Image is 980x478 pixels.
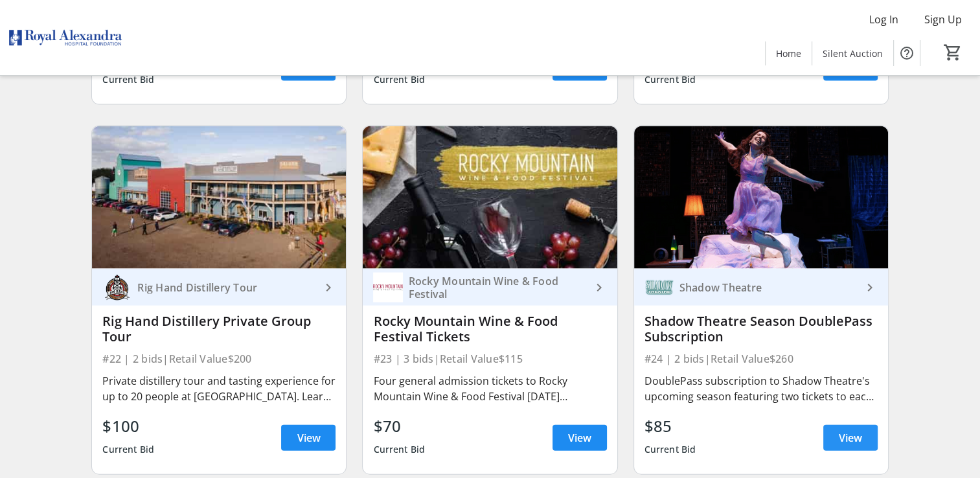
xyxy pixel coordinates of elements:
a: View [281,55,336,81]
img: Rocky Mountain Wine & Food Festival [373,273,403,302]
span: View [297,430,320,446]
div: $70 [373,415,425,438]
span: Sign Up [924,12,962,27]
div: DoublePass subscription to Shadow Theatre's upcoming season featuring two tickets to each product... [644,373,878,404]
div: Shadow Theatre Season DoublePass Subscription [644,313,878,345]
a: View [823,425,878,451]
img: Royal Alexandra Hospital Foundation's Logo [8,5,123,70]
a: Rocky Mountain Wine & Food FestivalRocky Mountain Wine & Food Festival [363,269,617,306]
mat-icon: keyboard_arrow_right [320,280,336,295]
span: View [839,430,862,446]
a: Home [766,41,812,65]
div: #24 | 2 bids | Retail Value $260 [644,350,878,368]
div: Rocky Mountain Wine & Food Festival [403,275,591,301]
div: Shadow Theatre [674,281,862,294]
div: Private distillery tour and tasting experience for up to 20 people at [GEOGRAPHIC_DATA]. Learn ab... [102,373,336,404]
div: Current Bid [644,438,696,461]
span: Home [776,47,801,60]
span: Silent Auction [823,47,883,60]
img: Rig Hand Distillery Tour [102,273,132,302]
a: View [553,55,607,81]
img: Shadow Theatre Season DoublePass Subscription [634,126,888,269]
a: View [823,55,878,81]
div: $100 [102,415,154,438]
div: Rocky Mountain Wine & Food Festival Tickets [373,313,606,345]
a: Rig Hand Distillery TourRig Hand Distillery Tour [92,269,346,306]
mat-icon: keyboard_arrow_right [591,280,607,295]
a: Silent Auction [812,41,893,65]
div: Current Bid [102,68,154,91]
div: #22 | 2 bids | Retail Value $200 [102,350,336,368]
img: Rocky Mountain Wine & Food Festival Tickets [363,126,617,269]
a: Shadow TheatreShadow Theatre [634,269,888,306]
div: Rig Hand Distillery Tour [132,281,320,294]
button: Log In [859,9,909,30]
a: View [281,425,336,451]
div: Current Bid [373,438,425,461]
button: Sign Up [914,9,972,30]
button: Help [894,40,920,66]
div: Current Bid [373,68,425,91]
span: Log In [869,12,898,27]
div: Current Bid [102,438,154,461]
div: Rig Hand Distillery Private Group Tour [102,313,336,345]
img: Shadow Theatre [644,273,674,302]
button: Cart [941,41,964,64]
div: $85 [644,415,696,438]
mat-icon: keyboard_arrow_right [862,280,878,295]
img: Rig Hand Distillery Private Group Tour [92,126,346,269]
div: #23 | 3 bids | Retail Value $115 [373,350,606,368]
span: View [568,430,591,446]
div: Current Bid [644,68,696,91]
div: Four general admission tickets to Rocky Mountain Wine & Food Festival [DATE] afternoon session. E... [373,373,606,404]
a: View [553,425,607,451]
